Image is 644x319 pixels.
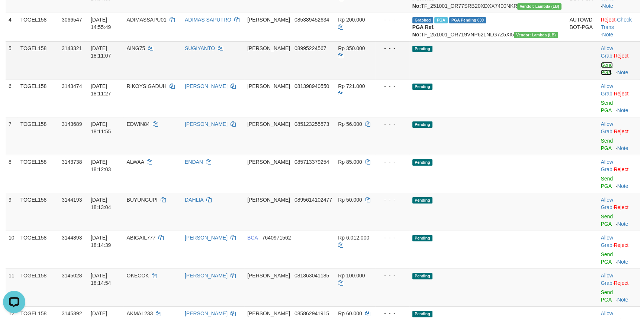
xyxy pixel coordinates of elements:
td: · · [598,13,640,41]
span: [PERSON_NAME] [247,273,290,279]
span: Vendor URL: https://dashboard.q2checkout.com/secure [517,3,561,10]
td: TOGEL158 [17,231,59,268]
a: Note [617,297,628,303]
span: Pending [412,197,432,204]
td: · [598,231,640,268]
span: RIKOYSIGADUH [126,83,166,89]
a: Reject [614,204,629,210]
a: Reject [614,91,629,97]
span: OKECOK [126,273,149,279]
a: Allow Grab [601,83,613,97]
span: Pending [412,121,432,128]
a: Note [617,183,628,189]
a: Reject [614,242,629,248]
a: Send PGA [601,251,613,265]
a: Check Trans [601,17,632,30]
td: TOGEL158 [17,155,59,193]
a: Allow Grab [601,159,613,172]
button: Open LiveChat chat widget [3,3,25,25]
span: [DATE] 18:12:03 [91,159,111,172]
span: Rp 100.000 [338,273,365,279]
td: · [598,117,640,155]
span: Rp 56.000 [338,121,362,127]
div: - - - [378,82,406,90]
span: Rp 721.000 [338,83,365,89]
span: Rp 85.000 [338,159,362,165]
span: [DATE] 14:55:49 [91,17,111,30]
a: Send PGA [601,176,613,189]
span: Pending [412,273,432,279]
span: AKMAL233 [126,310,153,316]
a: Reject [614,166,629,172]
a: Send PGA [601,214,613,227]
span: Copy 7640971562 to clipboard [262,235,291,241]
td: · [598,79,640,117]
span: · [601,197,614,210]
span: · [601,121,614,134]
span: Pending [412,159,432,166]
span: [DATE] 18:11:27 [91,83,111,97]
span: PGA Pending [449,17,486,23]
a: [PERSON_NAME] [185,83,228,89]
td: TOGEL158 [17,117,59,155]
td: · [598,193,640,231]
a: Allow Grab [601,45,613,59]
div: - - - [378,120,406,128]
span: 3143321 [62,45,82,51]
td: AUTOWD-BOT-PGA [567,13,598,41]
span: Copy 081398940550 to clipboard [294,83,329,89]
span: Rp 200.000 [338,17,365,23]
td: TOGEL158 [17,79,59,117]
span: EDWIN84 [126,121,149,127]
span: BCA [247,235,258,241]
span: Copy 08995224567 to clipboard [294,45,326,51]
a: Note [602,32,613,38]
div: - - - [378,196,406,204]
a: Send PGA [601,289,613,303]
span: [PERSON_NAME] [247,121,290,127]
a: SUGIYANTO [185,45,215,51]
td: 4 [6,13,17,41]
span: Pending [412,84,432,90]
span: AING75 [126,45,145,51]
span: 3144893 [62,235,82,241]
a: Reject [614,280,629,286]
span: BUYUNGUPI [126,197,157,203]
td: 9 [6,193,17,231]
a: Reject [614,128,629,134]
div: - - - [378,16,406,23]
span: Copy 085713379254 to clipboard [294,159,329,165]
td: 7 [6,117,17,155]
span: Pending [412,311,432,317]
span: 3066547 [62,17,82,23]
a: Allow Grab [601,197,613,210]
a: Allow Grab [601,121,613,134]
span: Marked by azecs1 [434,17,447,23]
span: [DATE] 18:14:39 [91,235,111,248]
span: [DATE] 18:11:07 [91,45,111,59]
div: - - - [378,45,406,52]
td: TOGEL158 [17,13,59,41]
div: - - - [378,310,406,317]
span: Rp 60.000 [338,310,362,316]
span: [PERSON_NAME] [247,159,290,165]
span: [DATE] 18:13:04 [91,197,111,210]
span: Rp 350.000 [338,45,365,51]
span: 3144193 [62,197,82,203]
td: · [598,41,640,79]
span: · [601,159,614,172]
a: Note [617,221,628,227]
a: Note [617,69,628,75]
b: PGA Ref. No: [412,24,435,38]
a: Allow Grab [601,273,613,286]
span: Grabbed [412,17,433,23]
span: [PERSON_NAME] [247,197,290,203]
a: Send PGA [601,100,613,113]
div: - - - [378,234,406,241]
td: TF_251001_OR719VNP62LNLG7Z5XI5 [409,13,567,41]
span: [PERSON_NAME] [247,310,290,316]
td: TOGEL158 [17,41,59,79]
a: Reject [614,53,629,59]
a: Reject [601,17,616,23]
span: Copy 085862941915 to clipboard [294,310,329,316]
